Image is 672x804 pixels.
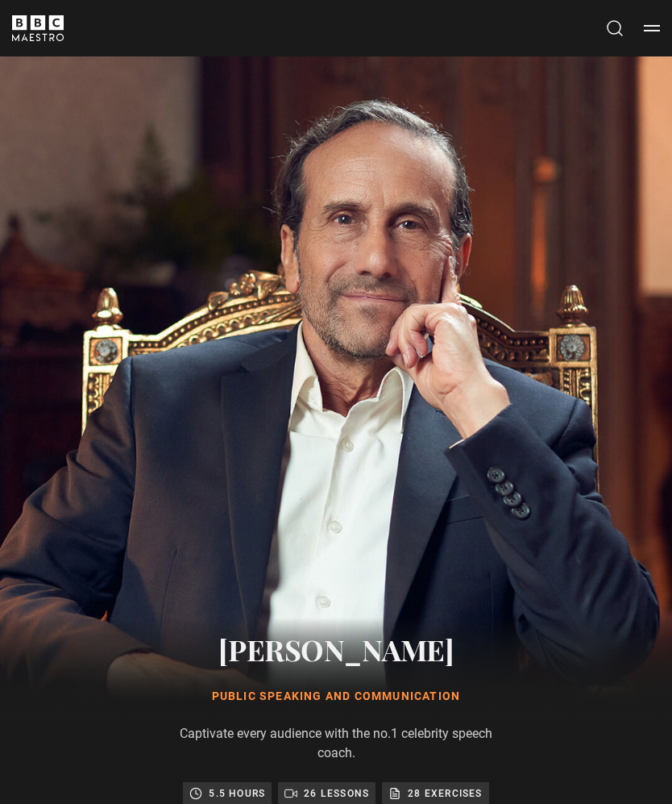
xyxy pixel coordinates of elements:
h2: [PERSON_NAME] [175,629,497,669]
p: 26 lessons [304,785,369,802]
p: 28 exercises [408,785,482,802]
p: Captivate every audience with the no.1 celebrity speech coach. [175,724,497,763]
p: 5.5 hours [209,785,265,802]
svg: BBC Maestro [12,15,64,41]
h1: Public Speaking and Communication [175,689,497,705]
button: Toggle navigation [644,20,660,36]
